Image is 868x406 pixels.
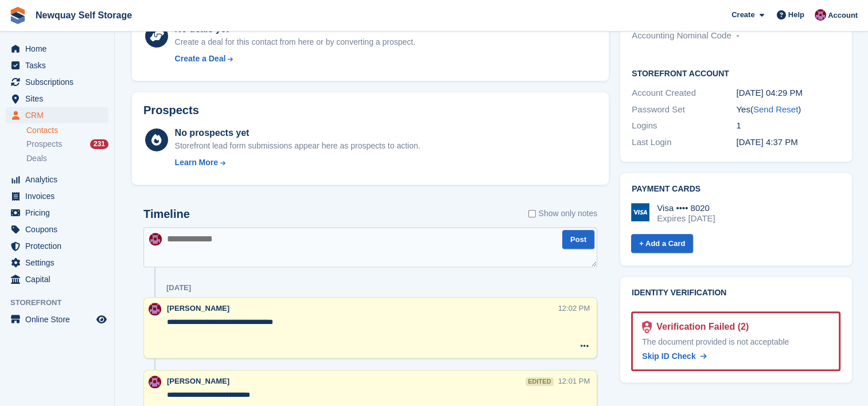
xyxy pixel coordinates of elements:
a: menu [6,205,108,221]
div: Expires [DATE] [657,213,715,224]
img: Paul Upson [815,9,826,21]
a: Newquay Self Storage [31,6,137,25]
a: Preview store [95,313,108,326]
span: Sites [25,91,94,107]
span: Invoices [25,188,94,204]
div: 1 [736,119,840,132]
h2: Identity verification [632,288,840,298]
span: Account [828,10,858,21]
div: Learn More [175,157,218,169]
div: Yes [736,103,840,116]
div: Accounting Nominal Code [632,29,736,42]
span: [PERSON_NAME] [167,304,229,313]
img: stora-icon-8386f47178a22dfd0bd8f6a31ec36ba5ce8667c1dd55bd0f319d3a0aa187defe.svg [9,7,26,24]
label: Show only notes [528,208,597,220]
a: Skip ID Check [642,350,706,362]
a: Contacts [26,125,108,136]
a: menu [6,171,108,188]
span: Help [788,9,804,21]
span: Pricing [25,205,94,221]
a: + Add a Card [631,234,693,253]
time: 2025-09-22 15:37:43 UTC [736,137,797,147]
span: Tasks [25,57,94,73]
h2: Payment cards [632,185,840,194]
a: menu [6,91,108,107]
h2: Timeline [143,208,190,221]
span: Deals [26,153,47,164]
span: Subscriptions [25,74,94,90]
a: Create a Deal [175,53,415,65]
a: Send Reset [753,104,798,114]
span: Capital [25,271,94,287]
a: Deals [26,153,108,165]
div: Create a Deal [175,53,226,65]
span: Analytics [25,171,94,188]
a: menu [6,74,108,90]
a: Learn More [175,157,421,169]
div: Verification Failed (2) [652,320,749,334]
a: menu [6,311,108,327]
span: Storefront [10,297,114,309]
a: Prospects 231 [26,138,108,150]
span: Protection [25,238,94,254]
h2: Storefront Account [632,67,840,79]
a: menu [6,238,108,254]
img: Paul Upson [149,233,162,245]
div: Visa •••• 8020 [657,203,715,213]
div: - [736,29,840,42]
span: Create [731,9,754,21]
span: Home [25,41,94,57]
a: menu [6,57,108,73]
div: edited [526,377,553,386]
span: Settings [25,255,94,271]
div: No prospects yet [175,126,421,140]
div: Storefront lead form submissions appear here as prospects to action. [175,140,421,152]
span: [PERSON_NAME] [167,377,229,385]
img: Paul Upson [149,303,161,315]
a: menu [6,221,108,237]
img: Paul Upson [149,376,161,388]
img: Visa Logo [631,203,649,221]
a: menu [6,188,108,204]
span: ( ) [750,104,801,114]
div: 12:01 PM [558,376,590,387]
a: menu [6,271,108,287]
div: [DATE] [166,283,191,292]
div: Logins [632,119,736,132]
div: [DATE] 04:29 PM [736,87,840,100]
h2: Prospects [143,104,199,117]
div: 12:02 PM [558,303,590,314]
span: Online Store [25,311,94,327]
span: Prospects [26,139,62,150]
div: The document provided is not acceptable [642,336,830,348]
div: 231 [90,139,108,149]
div: Last Login [632,136,736,149]
img: Identity Verification Ready [642,321,652,333]
a: menu [6,107,108,123]
a: menu [6,255,108,271]
div: Create a deal for this contact from here or by converting a prospect. [175,36,415,48]
span: Skip ID Check [642,352,695,361]
span: CRM [25,107,94,123]
div: Password Set [632,103,736,116]
div: Account Created [632,87,736,100]
input: Show only notes [528,208,536,220]
span: Coupons [25,221,94,237]
button: Post [562,230,594,249]
a: menu [6,41,108,57]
